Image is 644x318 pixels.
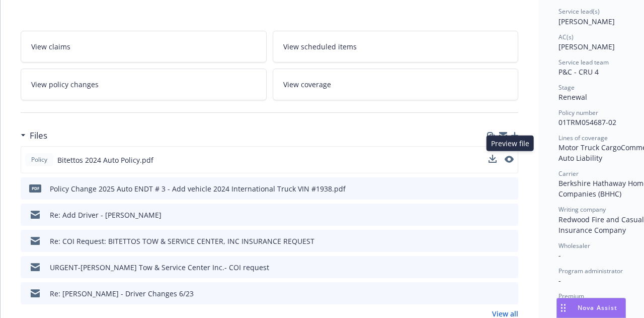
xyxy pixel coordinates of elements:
div: Preview file [487,136,534,151]
span: [PERSON_NAME] [558,17,615,26]
span: Premium [558,292,584,300]
div: Drag to move [557,298,570,317]
button: preview file [505,236,514,246]
a: View claims [21,31,267,62]
button: download file [489,236,497,246]
button: download file [489,183,497,194]
span: Stage [558,83,575,92]
span: Carrier [558,169,579,178]
h3: Files [30,129,47,142]
span: [PERSON_NAME] [558,42,615,51]
div: URGENT-[PERSON_NAME] Tow & Service Center Inc.- COI request [50,262,269,273]
a: View scheduled items [273,31,519,62]
span: Program administrator [558,267,623,275]
button: Nova Assist [556,298,626,318]
a: View policy changes [21,69,267,100]
span: - [558,276,561,285]
span: View scheduled items [283,41,357,52]
span: 01TRM054687-02 [558,117,616,127]
span: pdf [29,184,41,192]
span: View policy changes [31,79,99,90]
span: Bitettos 2024 Auto Policy.pdf [57,155,153,165]
button: preview file [505,156,514,163]
button: preview file [505,210,514,220]
button: download file [489,155,497,165]
span: Service lead team [558,58,609,67]
span: AC(s) [558,33,574,41]
div: Files [21,129,47,142]
div: Policy Change 2025 Auto ENDT # 3 - Add vehicle 2024 International Truck VIN #1938.pdf [50,183,346,194]
span: Policy [29,155,49,164]
button: download file [489,288,497,299]
button: download file [489,155,497,163]
span: Lines of coverage [558,134,608,142]
button: download file [489,262,497,273]
span: View coverage [283,79,331,90]
span: Writing company [558,205,606,214]
button: preview file [505,183,514,194]
div: Re: COI Request: BITETTOS TOW & SERVICE CENTER, INC INSURANCE REQUEST [50,236,314,246]
span: P&C - CRU 4 [558,67,599,77]
span: Wholesaler [558,241,590,250]
span: View claims [31,41,70,52]
span: Motor Truck Cargo [558,143,621,152]
button: preview file [505,155,514,165]
button: preview file [505,288,514,299]
span: Policy number [558,108,598,117]
a: View coverage [273,69,519,100]
span: Renewal [558,92,587,102]
div: Re: Add Driver - [PERSON_NAME] [50,210,162,220]
div: Re: [PERSON_NAME] - Driver Changes 6/23 [50,288,194,299]
button: download file [489,210,497,220]
span: Nova Assist [578,303,617,312]
button: preview file [505,262,514,273]
span: Service lead(s) [558,7,600,16]
span: - [558,250,561,260]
